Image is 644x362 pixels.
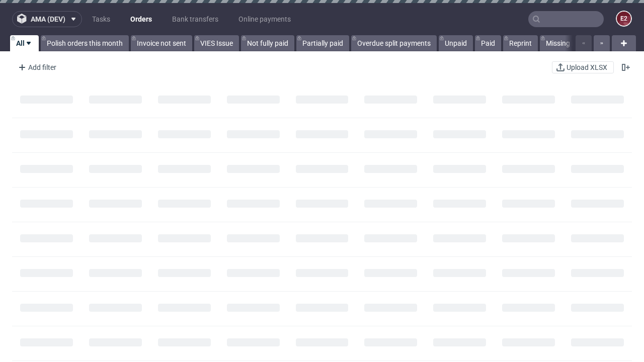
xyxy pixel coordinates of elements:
button: ama (dev) [12,11,82,27]
figcaption: e2 [617,12,631,26]
a: Polish orders this month [41,35,129,51]
button: Upload XLSX [552,61,614,73]
a: Unpaid [439,35,473,51]
a: Reprint [503,35,538,51]
span: ama (dev) [31,16,65,23]
a: Online payments [232,11,297,27]
a: Missing invoice [540,35,599,51]
span: Upload XLSX [565,64,609,71]
a: Tasks [86,11,116,27]
a: Orders [124,11,158,27]
div: Add filter [14,59,58,75]
a: Partially paid [296,35,349,51]
a: Invoice not sent [131,35,192,51]
a: VIES Issue [194,35,239,51]
a: Paid [475,35,501,51]
a: Overdue split payments [351,35,437,51]
a: All [10,35,39,51]
a: Not fully paid [241,35,294,51]
a: Bank transfers [166,11,224,27]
